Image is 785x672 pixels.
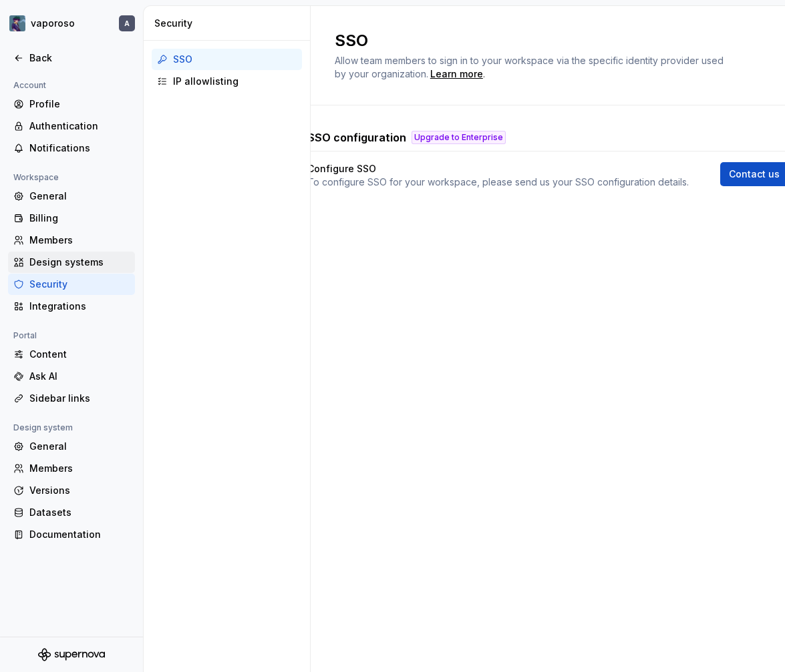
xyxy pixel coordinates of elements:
[29,234,130,247] div: Members
[8,436,135,457] a: General
[8,388,135,409] a: Sidebar links
[29,506,130,519] div: Datasets
[173,75,297,88] div: IP allowlisting
[8,230,135,251] a: Members
[152,71,302,92] a: IP allowlisting
[152,49,302,70] a: SSO
[8,77,51,93] div: Account
[8,186,135,207] a: General
[8,458,135,479] a: Members
[8,502,135,523] a: Datasets
[8,137,135,159] a: Notifications
[29,528,130,541] div: Documentation
[8,252,135,273] a: Design systems
[29,348,130,361] div: Content
[8,420,78,436] div: Design system
[729,167,780,181] span: Contact us
[29,141,130,155] div: Notifications
[8,344,135,365] a: Content
[8,93,135,115] a: Profile
[428,69,485,79] span: .
[124,18,130,29] div: A
[3,9,140,38] button: vaporosoA
[8,524,135,545] a: Documentation
[173,53,297,66] div: SSO
[8,366,135,387] a: Ask AI
[29,370,130,383] div: Ask AI
[29,51,130,65] div: Back
[29,440,130,453] div: General
[307,129,406,145] h3: SSO configuration
[29,119,130,133] div: Authentication
[307,176,689,189] p: To configure SSO for your workspace, please send us your SSO configuration details.
[8,208,135,229] a: Billing
[8,296,135,317] a: Integrations
[29,462,130,475] div: Members
[29,190,130,203] div: General
[29,256,130,269] div: Design systems
[29,300,130,313] div: Integrations
[29,484,130,497] div: Versions
[38,648,105,661] svg: Supernova Logo
[8,115,135,137] a: Authentication
[29,392,130,405] div: Sidebar links
[29,278,130,291] div: Security
[8,328,42,344] div: Portal
[307,162,376,176] h4: Configure SSO
[8,47,135,69] a: Back
[9,15,25,31] img: 15d33806-cace-49d9-90a8-66143e56bcd3.png
[154,17,305,30] div: Security
[8,480,135,501] a: Versions
[430,67,483,81] a: Learn more
[8,170,64,186] div: Workspace
[8,274,135,295] a: Security
[335,55,726,79] span: Allow team members to sign in to your workspace via the specific identity provider used by your o...
[29,97,130,111] div: Profile
[335,30,736,51] h2: SSO
[412,131,506,144] button: Upgrade to Enterprise
[31,17,75,30] div: vaporoso
[29,212,130,225] div: Billing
